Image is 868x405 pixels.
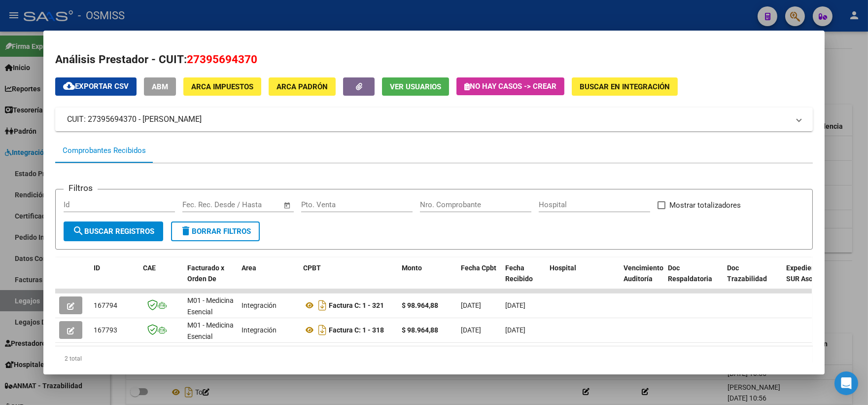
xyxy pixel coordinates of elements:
div: Open Intercom Messenger [834,371,858,395]
span: Buscar en Integración [580,82,670,91]
strong: $ 98.964,88 [402,326,438,334]
div: Comprobantes Recibidos [63,145,146,156]
button: Borrar Filtros [171,221,260,241]
span: ID [94,264,100,272]
button: Buscar Registros [64,221,163,241]
datatable-header-cell: Fecha Recibido [501,258,546,301]
mat-icon: search [72,225,84,237]
span: M01 - Medicina Esencial [187,296,234,316]
span: Hospital [550,264,576,272]
span: Integración [242,301,277,309]
span: 167794 [94,301,117,309]
span: CPBT [303,264,321,272]
span: No hay casos -> Crear [464,82,556,91]
mat-icon: delete [180,225,192,237]
span: Vencimiento Auditoría [624,264,663,283]
datatable-header-cell: Area [238,258,299,301]
i: Descargar documento [316,322,329,338]
input: Fecha fin [231,200,279,209]
span: Fecha Recibido [505,264,533,283]
button: Open calendar [282,200,293,211]
button: Exportar CSV [55,77,137,96]
span: Buscar Registros [72,227,154,236]
span: Facturado x Orden De [187,264,224,283]
button: No hay casos -> Crear [456,77,564,95]
datatable-header-cell: CAE [139,258,183,301]
strong: Factura C: 1 - 318 [329,326,384,334]
span: Integración [242,326,277,334]
span: Expediente SUR Asociado [786,264,830,283]
datatable-header-cell: Doc Respaldatoria [664,258,723,301]
datatable-header-cell: Vencimiento Auditoría [620,258,664,301]
datatable-header-cell: ID [90,258,139,301]
span: [DATE] [505,326,525,334]
datatable-header-cell: Expediente SUR Asociado [782,258,836,301]
mat-icon: cloud_download [63,80,75,92]
span: [DATE] [461,326,481,334]
datatable-header-cell: Hospital [546,258,620,301]
span: 27395694370 [187,53,257,66]
h3: Filtros [64,182,98,194]
div: 2 total [55,346,813,371]
h2: Análisis Prestador - CUIT: [55,51,813,68]
datatable-header-cell: Facturado x Orden De [183,258,238,301]
span: M01 - Medicina Esencial [187,321,234,340]
button: ARCA Impuestos [183,77,261,96]
button: ABM [144,77,176,96]
button: Buscar en Integración [572,77,678,96]
span: Area [242,264,256,272]
span: 167793 [94,326,117,334]
span: ABM [152,82,168,91]
span: Mostrar totalizadores [669,199,741,211]
input: Fecha inicio [182,200,222,209]
button: Ver Usuarios [382,77,449,96]
strong: $ 98.964,88 [402,301,438,309]
span: Monto [402,264,422,272]
mat-panel-title: CUIT: 27395694370 - [PERSON_NAME] [67,113,789,125]
button: ARCA Padrón [269,77,336,96]
datatable-header-cell: CPBT [299,258,398,301]
datatable-header-cell: Monto [398,258,457,301]
mat-expansion-panel-header: CUIT: 27395694370 - [PERSON_NAME] [55,108,813,131]
span: Doc Trazabilidad [727,264,767,283]
datatable-header-cell: Doc Trazabilidad [723,258,782,301]
span: [DATE] [505,301,525,309]
strong: Factura C: 1 - 321 [329,301,384,309]
span: Ver Usuarios [390,82,441,91]
span: Exportar CSV [63,82,129,91]
span: Borrar Filtros [180,227,251,236]
span: [DATE] [461,301,481,309]
span: Fecha Cpbt [461,264,496,272]
span: CAE [143,264,156,272]
span: ARCA Impuestos [191,82,253,91]
span: Doc Respaldatoria [668,264,712,283]
datatable-header-cell: Fecha Cpbt [457,258,501,301]
i: Descargar documento [316,297,329,313]
span: ARCA Padrón [277,82,328,91]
